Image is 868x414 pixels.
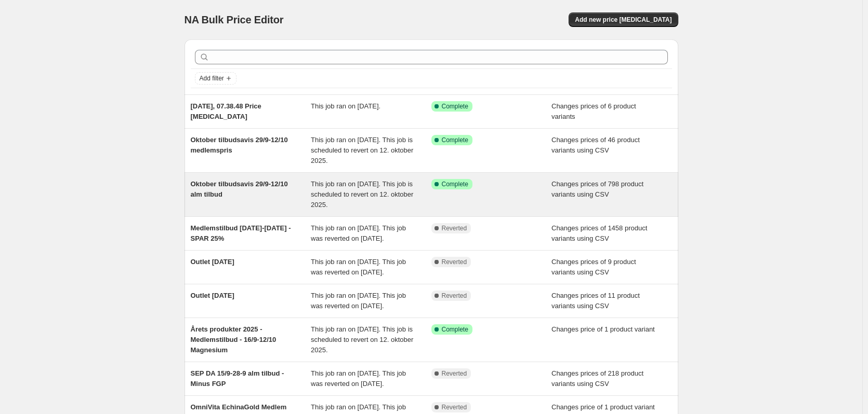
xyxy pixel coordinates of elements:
[311,102,380,110] span: This job ran on [DATE].
[575,16,672,24] span: Add new price [MEDICAL_DATA]
[442,136,468,144] span: Complete
[442,369,467,378] span: Reverted
[551,180,643,198] span: Changes prices of 798 product variants using CSV
[442,325,468,334] span: Complete
[191,258,234,266] span: Outlet [DATE]
[551,136,640,154] span: Changes prices of 46 product variants using CSV
[551,369,643,388] span: Changes prices of 218 product variants using CSV
[442,403,467,411] span: Reverted
[191,292,234,299] span: Outlet [DATE]
[311,180,413,209] span: This job ran on [DATE]. This job is scheduled to revert on 12. oktober 2025.
[442,292,467,300] span: Reverted
[551,258,636,276] span: Changes prices of 9 product variants using CSV
[442,224,467,232] span: Reverted
[191,180,288,198] span: Oktober tilbudsavis 29/9-12/10 alm tilbud
[311,325,413,354] span: This job ran on [DATE]. This job is scheduled to revert on 12. oktober 2025.
[191,136,288,154] span: Oktober tilbudsavis 29/9-12/10 medlemspris
[442,180,468,188] span: Complete
[191,102,261,120] span: [DATE], 07.38.48 Price [MEDICAL_DATA]
[311,258,406,276] span: This job ran on [DATE]. This job was reverted on [DATE].
[311,369,406,388] span: This job ran on [DATE]. This job was reverted on [DATE].
[185,14,284,25] span: NA Bulk Price Editor
[551,292,640,310] span: Changes prices of 11 product variants using CSV
[195,72,236,85] button: Add filter
[191,325,277,354] span: Årets produkter 2025 - Medlemstilbud - 16/9-12/10 Magnesium
[191,369,284,388] span: SEP DA 15/9-28-9 alm tilbud - Minus FGP
[551,224,647,242] span: Changes prices of 1458 product variants using CSV
[311,292,406,310] span: This job ran on [DATE]. This job was reverted on [DATE].
[311,136,413,164] span: This job ran on [DATE]. This job is scheduled to revert on 12. oktober 2025.
[311,224,406,242] span: This job ran on [DATE]. This job was reverted on [DATE].
[191,224,291,242] span: Medlemstilbud [DATE]-[DATE] - SPAR 25%
[551,403,655,411] span: Changes price of 1 product variant
[551,325,655,333] span: Changes price of 1 product variant
[442,258,467,266] span: Reverted
[442,102,468,111] span: Complete
[551,102,636,120] span: Changes prices of 6 product variants
[569,12,678,27] button: Add new price [MEDICAL_DATA]
[200,74,224,82] span: Add filter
